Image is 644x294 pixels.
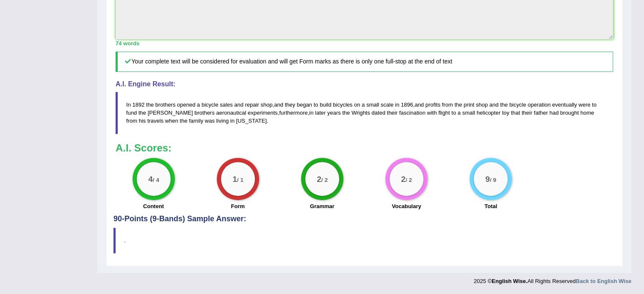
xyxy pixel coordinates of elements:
[234,102,243,108] span: and
[147,118,163,124] span: travels
[415,102,424,108] span: and
[189,118,203,124] span: family
[371,110,385,116] span: dated
[116,52,613,71] h5: Your complete text will be considered for evaluation and will get Form marks as there is only one...
[126,102,131,108] span: In
[560,110,579,116] span: brought
[502,110,509,116] span: toy
[139,118,146,124] span: his
[216,110,246,116] span: aeronautical
[578,102,590,108] span: were
[490,176,496,183] small: / 9
[427,110,437,116] span: with
[317,174,321,184] big: 2
[401,102,413,108] span: 1896
[484,202,497,210] label: Total
[454,102,462,108] span: the
[126,118,137,124] span: from
[458,110,461,116] span: a
[366,102,379,108] span: small
[476,102,488,108] span: shop
[552,102,577,108] span: eventually
[143,202,164,210] label: Content
[489,102,499,108] span: and
[534,110,548,116] span: father
[248,110,278,116] span: experiments
[138,110,146,116] span: the
[314,102,318,108] span: to
[310,202,334,210] label: Grammar
[216,118,229,124] span: living
[113,228,615,253] blockquote: .
[116,142,171,154] b: A.I. Scores:
[580,110,594,116] span: home
[451,110,456,116] span: to
[230,118,235,124] span: in
[180,118,188,124] span: the
[362,102,365,108] span: a
[260,102,272,108] span: shop
[477,110,500,116] span: helicopter
[550,110,559,116] span: had
[148,110,193,116] span: [PERSON_NAME]
[395,102,399,108] span: in
[132,102,144,108] span: 1892
[381,102,393,108] span: scale
[194,110,215,116] span: brothers
[126,110,137,116] span: fund
[392,202,421,210] label: Vocabulary
[320,102,331,108] span: build
[285,102,296,108] span: they
[232,174,237,184] big: 1
[116,80,613,88] h4: A.I. Engine Result:
[152,176,159,183] small: / 4
[315,110,326,116] span: later
[274,102,283,108] span: and
[522,110,532,116] span: their
[354,102,360,108] span: on
[351,110,370,116] span: Wrights
[492,278,527,284] strong: English Wise.
[116,92,613,134] blockquote: , , , , .
[401,174,406,184] big: 2
[245,102,259,108] span: repair
[528,102,550,108] span: operation
[146,102,154,108] span: the
[399,110,426,116] span: fascination
[231,202,245,210] label: Form
[464,102,474,108] span: print
[438,110,450,116] span: flight
[321,176,328,183] small: / 2
[462,110,475,116] span: small
[165,118,178,124] span: when
[177,102,195,108] span: opened
[576,278,631,284] a: Back to English Wise
[485,174,490,184] big: 9
[333,102,352,108] span: bicycles
[342,110,350,116] span: the
[387,110,398,116] span: their
[279,110,307,116] span: furthermore
[148,174,153,184] big: 4
[327,110,341,116] span: years
[237,176,243,183] small: / 1
[592,102,597,108] span: to
[197,102,200,108] span: a
[297,102,312,108] span: began
[155,102,176,108] span: brothers
[406,176,412,183] small: / 2
[220,102,232,108] span: sales
[116,39,613,47] div: 74 words
[511,110,520,116] span: that
[426,102,440,108] span: profits
[309,110,313,116] span: in
[509,102,526,108] span: bicycle
[205,118,215,124] span: was
[236,118,267,124] span: [US_STATE]
[500,102,508,108] span: the
[474,273,631,285] div: 2025 © All Rights Reserved
[442,102,453,108] span: from
[202,102,218,108] span: bicycle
